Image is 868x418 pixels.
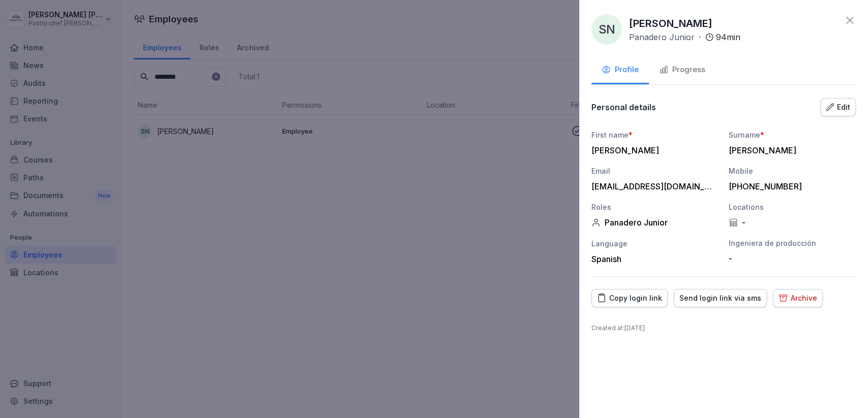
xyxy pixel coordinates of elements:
[729,217,856,228] div: -
[729,253,851,264] div: -
[591,57,649,84] button: Profile
[773,289,823,307] button: Archive
[716,31,740,43] p: 94 min
[729,166,856,176] div: Mobile
[826,102,850,113] div: Edit
[729,145,851,155] div: [PERSON_NAME]
[591,14,622,45] div: SN
[591,324,856,333] p: Created at : [DATE]
[591,145,713,155] div: [PERSON_NAME]
[674,289,767,307] button: Send login link via sms
[597,293,662,304] div: Copy login link
[591,130,719,140] div: First name
[649,57,715,84] button: Progress
[591,238,719,249] div: Language
[820,98,856,116] button: Edit
[729,130,856,140] div: Surname
[729,181,851,191] div: [PHONE_NUMBER]
[629,31,695,43] p: Panadero Junior
[779,293,817,304] div: Archive
[591,289,668,307] button: Copy login link
[591,217,719,228] div: Panadero Junior
[629,16,712,31] p: [PERSON_NAME]
[629,31,740,43] div: ·
[602,64,639,76] div: Profile
[659,64,705,76] div: Progress
[591,102,656,112] p: Personal details
[679,293,761,304] div: Send login link via sms
[729,238,856,248] div: Ingeniera de producción
[591,181,713,191] div: [EMAIL_ADDRESS][DOMAIN_NAME]
[591,166,719,176] div: Email
[591,202,719,212] div: Roles
[591,254,719,264] div: Spanish
[729,202,856,212] div: Locations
